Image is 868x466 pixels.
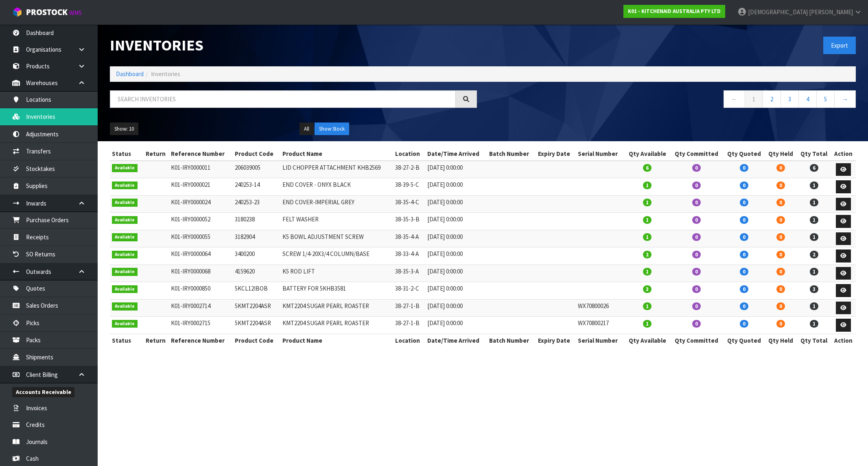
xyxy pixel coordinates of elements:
[233,247,280,265] td: 3400200
[776,164,785,172] span: 0
[169,299,233,317] td: K01-IRY0002714
[643,285,652,293] span: 3
[781,90,799,108] a: 3
[280,265,394,282] td: K5 ROD LIFT
[393,247,425,265] td: 38-33-4-A
[112,268,138,276] span: Available
[142,334,169,347] th: Return
[776,268,785,276] span: 0
[233,161,280,178] td: 206039005
[740,302,748,310] span: 0
[740,216,748,224] span: 0
[233,334,280,347] th: Product Code
[692,302,701,310] span: 0
[692,320,701,328] span: 0
[112,251,138,259] span: Available
[536,147,576,160] th: Expiry Date
[425,147,488,160] th: Date/Time Arrived
[425,317,488,334] td: [DATE] 0:00:00
[823,37,856,54] button: Export
[112,216,138,224] span: Available
[425,334,488,347] th: Date/Time Arrived
[776,285,785,293] span: 0
[393,195,425,213] td: 38-35-4-C
[740,285,748,293] span: 0
[280,299,394,317] td: KMT2204 SUGAR PEARL ROASTER
[765,147,797,160] th: Qty Held
[151,70,180,78] span: Inventories
[425,299,488,317] td: [DATE] 0:00:00
[740,182,748,189] span: 0
[425,247,488,265] td: [DATE] 0:00:00
[692,285,701,293] span: 0
[745,90,763,108] a: 1
[280,334,394,347] th: Product Name
[393,299,425,317] td: 38-27-1-B
[576,147,624,160] th: Serial Number
[233,265,280,282] td: 4159620
[169,178,233,196] td: K01-IRY0000021
[110,90,456,108] input: Search inventories
[280,317,394,334] td: KMT2204 SUGAR PEARL ROASTER
[810,251,818,258] span: 2
[12,7,22,17] img: cube-alt.png
[723,147,765,160] th: Qty Quoted
[643,182,652,189] span: 1
[110,334,142,347] th: Status
[393,213,425,230] td: 38-35-3-B
[692,182,701,189] span: 0
[233,317,280,334] td: 5KMT2204ASR
[692,164,701,172] span: 0
[643,216,652,224] span: 1
[169,147,233,160] th: Reference Number
[393,282,425,300] td: 38-31-2-C
[487,334,536,347] th: Batch Number
[280,230,394,247] td: K5 BOWL ADJUSTMENT SCREW
[810,285,818,293] span: 3
[670,147,723,160] th: Qty Committed
[393,178,425,196] td: 38-39-5-C
[233,195,280,213] td: 240253-23
[809,8,853,16] span: [PERSON_NAME]
[810,302,818,310] span: 1
[169,334,233,347] th: Reference Number
[628,8,721,15] strong: K01 - KITCHENAID AUSTRALIA PTY LTD
[26,7,68,18] span: ProStock
[740,251,748,258] span: 0
[810,320,818,328] span: 1
[810,164,818,172] span: 6
[692,268,701,276] span: 0
[810,268,818,276] span: 1
[831,334,856,347] th: Action
[110,37,477,54] h1: Inventories
[280,178,394,196] td: END COVER - ONYX BLACK
[233,299,280,317] td: 5KMT2204ASR
[393,317,425,334] td: 38-27-1-B
[763,90,781,108] a: 2
[110,123,138,136] button: Show: 10
[643,268,652,276] span: 1
[576,299,624,317] td: WX70800026
[816,90,835,108] a: 5
[834,90,856,108] a: →
[740,164,748,172] span: 0
[233,147,280,160] th: Product Code
[393,334,425,347] th: Location
[69,9,82,17] small: WMS
[576,334,624,347] th: Serial Number
[112,285,138,293] span: Available
[280,282,394,300] td: BATTERY FOR 5KHB3581
[643,164,652,172] span: 6
[798,90,817,108] a: 4
[425,230,488,247] td: [DATE] 0:00:00
[425,282,488,300] td: [DATE] 0:00:00
[112,302,138,311] span: Available
[425,213,488,230] td: [DATE] 0:00:00
[169,195,233,213] td: K01-IRY0000024
[393,161,425,178] td: 38-27-2-B
[776,251,785,258] span: 0
[169,230,233,247] td: K01-IRY0000055
[643,320,652,328] span: 1
[280,161,394,178] td: LID CHOPPER ATTACHMENT KHB2569
[723,334,765,347] th: Qty Quoted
